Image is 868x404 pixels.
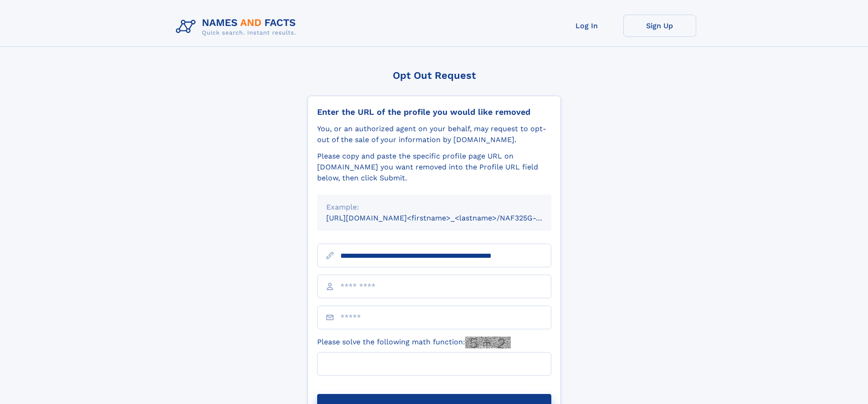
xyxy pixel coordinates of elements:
div: Opt Out Request [308,70,561,81]
label: Please solve the following math function: [317,337,511,348]
a: Log In [550,15,623,37]
div: Enter the URL of the profile you would like removed [317,107,551,117]
div: You, or an authorized agent on your behalf, may request to opt-out of the sale of your informatio... [317,123,551,145]
a: Sign Up [623,15,696,37]
div: Example: [326,202,542,213]
div: Please copy and paste the specific profile page URL on [DOMAIN_NAME] you want removed into the Pr... [317,151,551,184]
img: Logo Names and Facts [172,15,303,39]
small: [URL][DOMAIN_NAME]<firstname>_<lastname>/NAF325G-xxxxxxxx [326,214,569,222]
